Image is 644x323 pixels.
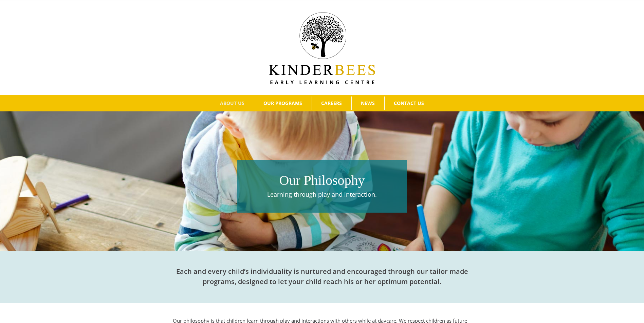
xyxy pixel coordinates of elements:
p: Learning through play and interaction. [241,190,404,199]
img: Kinder Bees Logo [269,12,375,84]
a: ABOUT US [211,96,254,110]
a: CAREERS [312,96,351,110]
span: ABOUT US [220,101,244,106]
h2: Each and every child’s individuality is nurtured and encouraged through our tailor made programs,... [173,266,472,287]
h1: Our Philosophy [241,171,404,190]
span: NEWS [361,101,375,106]
a: OUR PROGRAMS [254,96,312,110]
a: CONTACT US [385,96,434,110]
a: NEWS [352,96,384,110]
nav: Main Menu [10,95,634,111]
span: OUR PROGRAMS [263,101,302,106]
span: CAREERS [321,101,342,106]
span: CONTACT US [394,101,424,106]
